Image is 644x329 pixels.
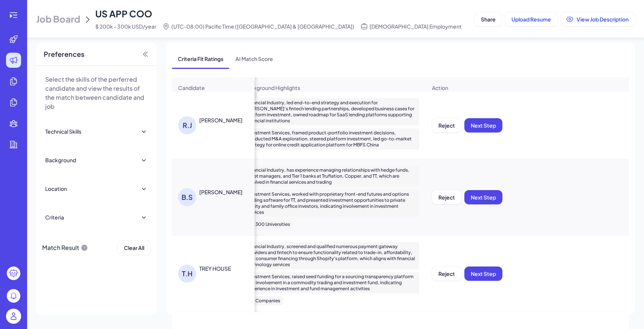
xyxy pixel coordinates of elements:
span: Reject [438,194,455,201]
button: Next Step [464,190,502,204]
span: View Job Description [577,16,629,23]
div: Top Companies [244,296,283,305]
button: Reject [432,267,461,281]
span: Share [481,16,496,23]
div: TREY HOUSE [199,265,231,272]
div: Investment Services, framed product-portfolio investment decisions, conducted M&A exploration, st... [244,128,419,149]
button: View Job Description [560,12,635,26]
span: Next Step [471,194,496,201]
span: (UTC-08:00) Pacific Time ([GEOGRAPHIC_DATA] & [GEOGRAPHIC_DATA]) [171,23,354,30]
div: Technical Skills [45,128,81,135]
span: Criteria Fit Ratings [172,49,229,69]
span: US APP COO [95,8,152,19]
p: Select the skills of the perferred candidate and view the results of the match between candidate ... [45,75,148,111]
span: Upload Resume [511,16,551,23]
button: Share [475,12,502,26]
div: Investment Services, worked with proprietary front-end futures and options trading software for T... [244,190,419,217]
div: Match Result [42,241,88,255]
span: Job Board [36,13,80,25]
div: T.H [178,265,196,283]
span: [DEMOGRAPHIC_DATA] Employment [369,23,462,30]
div: Financial Industry, screened and qualified numerous payment gateway providers and fintech to ensu... [244,242,419,269]
button: Clear All [118,241,151,255]
span: Action [432,84,448,91]
div: R.J [178,116,196,134]
div: Betty Sharples [199,188,243,196]
div: Location [45,185,67,192]
div: B.S [178,188,196,206]
div: Background [45,156,76,164]
span: Reject [438,122,455,129]
img: user_logo.png [6,309,21,324]
span: $ 200k - 300k USD/year [95,23,156,30]
div: Criteria [45,213,64,221]
div: Investment Services, raised seed funding for a sourcing transparency platform and involvement in ... [244,272,419,293]
div: Financial Industry, has experience managing relationships with hedge funds, asset managers, and T... [244,166,419,187]
span: Background Highlights [244,84,300,91]
div: Financial Industry, led end-to-end strategy and execution for [PERSON_NAME]’s fintech lending par... [244,98,419,125]
button: Reject [432,118,461,133]
span: Clear All [124,244,144,251]
button: Upload Resume [505,12,557,26]
div: Ryan Joubert [199,116,243,124]
div: Top 300 Universities [244,220,293,229]
span: Preferences [44,49,84,59]
button: Reject [432,190,461,204]
span: Next Step [471,270,496,277]
button: Next Step [464,118,502,133]
span: Candidate [178,84,205,91]
button: Next Step [464,267,502,281]
span: Next Step [471,122,496,129]
span: AI Match Score [229,49,279,69]
span: Reject [438,270,455,277]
